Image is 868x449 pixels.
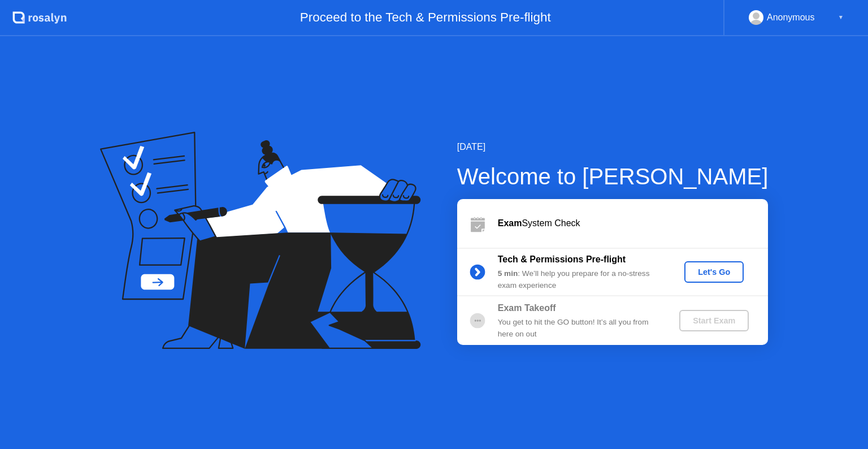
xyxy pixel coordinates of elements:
b: Exam [498,218,522,228]
button: Start Exam [679,310,749,331]
div: Start Exam [684,316,744,325]
div: ▼ [838,10,844,25]
div: Let's Go [689,267,739,277]
b: Tech & Permissions Pre-flight [498,254,626,264]
button: Let's Go [684,261,744,283]
div: Anonymous [767,10,815,25]
div: [DATE] [457,140,769,154]
b: 5 min [498,269,518,278]
div: System Check [498,217,768,230]
div: : We’ll help you prepare for a no-stress exam experience [498,268,661,291]
b: Exam Takeoff [498,303,556,313]
div: Welcome to [PERSON_NAME] [457,159,769,193]
div: You get to hit the GO button! It’s all you from here on out [498,317,661,340]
